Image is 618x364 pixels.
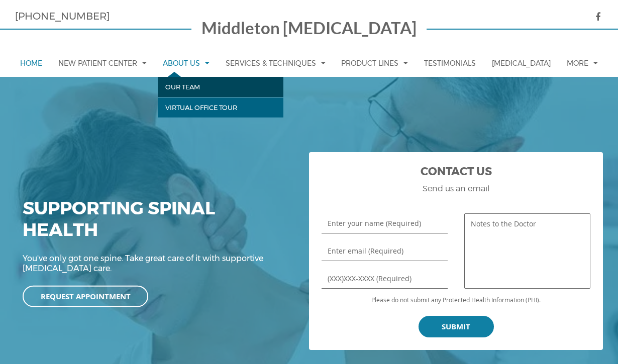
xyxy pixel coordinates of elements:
[322,241,448,261] input: Enter email (Required)
[15,50,47,77] a: Home
[487,50,556,77] a: [MEDICAL_DATA]
[419,316,494,337] input: Submit
[464,213,590,289] textarea: Notes to the Doctor
[322,269,448,289] input: (XXX)XXX-XXXX (Required)
[221,49,331,77] a: Services & Techniques
[322,213,448,233] input: Enter your name (Required)
[158,97,283,117] a: Virtual Office Tour
[322,184,590,193] h3: Send us an email
[23,198,289,254] div: Supporting Spinal Health
[562,49,603,77] a: More
[201,20,417,39] a: Middleton [MEDICAL_DATA]
[585,12,603,22] a: icon facebook
[158,77,283,97] a: Our Team
[419,50,481,77] a: Testimonials
[23,254,289,288] div: You've only got one spine. Take great care of it with supportive [MEDICAL_DATA] care.
[158,49,215,77] a: About Us
[53,49,152,77] a: New Patient Center
[15,10,110,22] a: [PHONE_NUMBER]
[322,165,590,184] h2: Contact Us
[322,296,590,303] p: Please do not submit any Protected Health Information (PHI).
[23,285,148,307] a: Request Appointment
[336,49,413,77] a: Product Lines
